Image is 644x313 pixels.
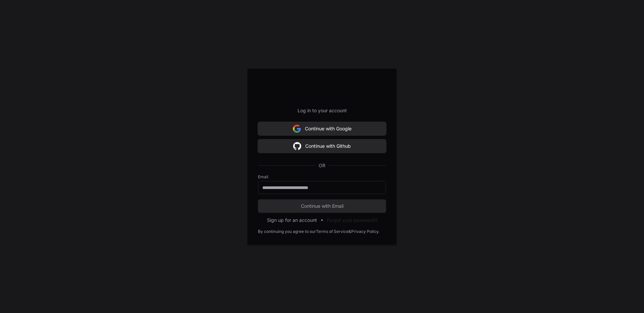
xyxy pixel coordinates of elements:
[267,217,317,224] button: Sign up for an account
[316,229,348,234] a: Terms of Service
[258,139,386,153] button: Continue with Github
[258,229,316,234] div: By continuing you agree to our
[316,162,328,169] span: OR
[293,139,301,153] img: Sign in with google
[258,199,386,213] button: Continue with Email
[258,107,386,114] p: Log in to your account
[258,203,386,209] span: Continue with Email
[351,229,379,234] a: Privacy Policy.
[327,217,377,224] button: Forgot your password?
[293,122,301,135] img: Sign in with google
[258,174,386,180] label: Email
[348,229,351,234] div: &
[258,122,386,135] button: Continue with Google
